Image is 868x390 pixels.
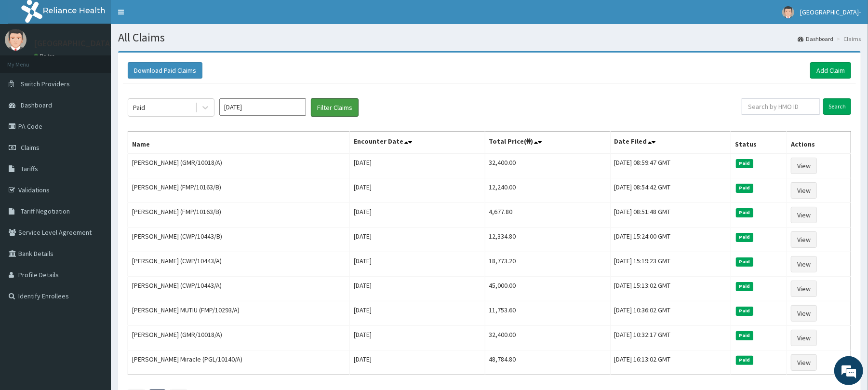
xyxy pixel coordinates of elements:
[791,305,817,322] a: View
[350,228,485,252] td: [DATE]
[128,203,350,228] td: [PERSON_NAME] (FMP/10163/B)
[736,307,753,315] span: Paid
[736,233,753,242] span: Paid
[834,35,861,43] li: Claims
[128,228,350,252] td: [PERSON_NAME] (CWP/10443/B)
[128,132,350,154] th: Name
[782,6,794,18] img: User Image
[485,301,610,326] td: 11,753.60
[219,98,306,116] input: Select Month and Year
[485,153,610,178] td: 32,400.00
[610,252,731,277] td: [DATE] 15:19:23 GMT
[736,282,753,291] span: Paid
[610,350,731,375] td: [DATE] 16:13:02 GMT
[128,252,350,277] td: [PERSON_NAME] (CWP/10443/A)
[485,326,610,350] td: 32,400.00
[736,208,753,217] span: Paid
[128,326,350,350] td: [PERSON_NAME] (GMR/10018/A)
[128,153,350,178] td: [PERSON_NAME] (GMR/10018/A)
[128,178,350,203] td: [PERSON_NAME] (FMP/10163/B)
[21,143,40,152] span: Claims
[800,8,861,16] span: [GEOGRAPHIC_DATA]-
[50,54,162,67] div: Chat with us now
[787,132,851,154] th: Actions
[485,350,610,375] td: 48,784.80
[736,257,753,266] span: Paid
[5,263,184,297] textarea: Type your message and hit 'Enter'
[21,207,70,215] span: Tariff Negotiation
[118,31,861,44] h1: All Claims
[311,98,359,117] button: Filter Claims
[823,98,851,115] input: Search
[798,35,833,43] a: Dashboard
[21,80,70,88] span: Switch Providers
[731,132,787,154] th: Status
[350,178,485,203] td: [DATE]
[791,182,817,199] a: View
[34,53,57,59] a: Online
[610,153,731,178] td: [DATE] 08:59:47 GMT
[18,48,39,72] img: d_794563401_company_1708531726252_794563401
[485,277,610,301] td: 45,000.00
[791,354,817,371] a: View
[791,231,817,248] a: View
[485,178,610,203] td: 12,240.00
[485,252,610,277] td: 18,773.20
[350,153,485,178] td: [DATE]
[350,203,485,228] td: [DATE]
[350,301,485,326] td: [DATE]
[610,228,731,252] td: [DATE] 15:24:00 GMT
[34,39,116,48] p: [GEOGRAPHIC_DATA]-
[56,121,133,219] span: We're online!
[791,281,817,297] a: View
[610,277,731,301] td: [DATE] 15:13:02 GMT
[5,29,27,51] img: User Image
[350,252,485,277] td: [DATE]
[736,159,753,168] span: Paid
[128,62,202,79] button: Download Paid Claims
[610,326,731,350] td: [DATE] 10:32:17 GMT
[610,203,731,228] td: [DATE] 08:51:48 GMT
[485,203,610,228] td: 4,677.80
[485,228,610,252] td: 12,334.80
[350,277,485,301] td: [DATE]
[133,103,145,112] div: Paid
[610,178,731,203] td: [DATE] 08:54:42 GMT
[791,158,817,174] a: View
[736,331,753,340] span: Paid
[736,356,753,364] span: Paid
[610,132,731,154] th: Date Filed
[21,101,52,109] span: Dashboard
[350,132,485,154] th: Encounter Date
[350,350,485,375] td: [DATE]
[736,184,753,192] span: Paid
[128,277,350,301] td: [PERSON_NAME] (CWP/10443/A)
[350,326,485,350] td: [DATE]
[128,350,350,375] td: [PERSON_NAME] Miracle (PGL/10140/A)
[810,62,851,79] a: Add Claim
[791,256,817,272] a: View
[128,301,350,326] td: [PERSON_NAME] MUTIU (FMP/10293/A)
[610,301,731,326] td: [DATE] 10:36:02 GMT
[485,132,610,154] th: Total Price(₦)
[791,207,817,223] a: View
[742,98,820,115] input: Search by HMO ID
[21,164,38,173] span: Tariffs
[791,330,817,346] a: View
[158,5,181,28] div: Minimize live chat window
